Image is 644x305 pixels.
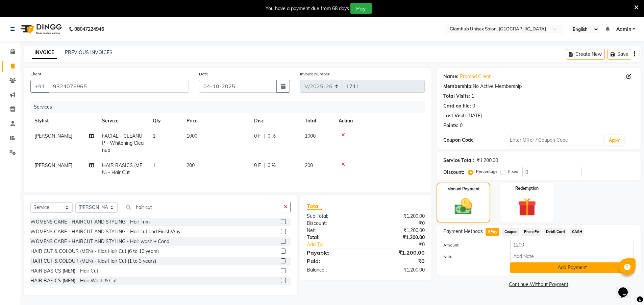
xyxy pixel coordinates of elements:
[366,234,430,241] div: ₹1,200.00
[34,133,72,139] span: [PERSON_NAME]
[123,202,281,212] input: Search or Scan
[438,242,505,248] label: Amount:
[366,220,430,227] div: ₹0
[438,254,505,260] label: Note:
[187,162,195,168] span: 200
[302,257,366,265] div: Paid:
[467,112,482,119] div: [DATE]
[266,5,349,12] div: You have a payment due from 68 days
[302,213,366,220] div: Sub Total:
[566,49,605,60] button: Create New
[449,196,478,217] img: _cash.svg
[302,266,366,274] div: Balance :
[366,227,430,234] div: ₹1,200.00
[30,113,98,128] th: Stylist
[301,113,335,128] th: Total
[447,186,480,192] label: Manual Payment
[98,113,149,128] th: Service
[443,112,466,119] div: Last Visit:
[508,168,518,174] label: Fixed
[102,162,142,175] span: HAIR BASICS (MEN) - Hair Cut
[443,73,459,80] div: Name:
[510,251,634,261] input: Add Note
[443,83,634,90] div: No Active Membership
[510,240,634,250] input: Amount
[30,238,169,245] div: WOMENS CARE - HAIRCUT AND STYLING - Hair wash + Cond
[49,80,189,93] input: Search by Name/Mobile/Email/Code
[302,234,366,241] div: Total:
[476,168,498,174] label: Percentage
[443,228,483,235] span: Payment Methods
[302,227,366,234] div: Net:
[264,133,265,140] span: |
[30,80,49,93] button: +91
[507,135,602,145] input: Enter Offer / Coupon Code
[522,228,541,236] span: PhonePe
[268,133,276,140] span: 0 %
[366,213,430,220] div: ₹1,200.00
[30,267,98,275] div: HAIR BASICS (MEN) - Hair Cut
[366,257,430,265] div: ₹0
[302,220,366,227] div: Discount:
[376,241,430,248] div: ₹0
[30,218,150,226] div: WOMENS CARE - HAIRCUT AND STYLING - Hair Trim
[30,248,159,255] div: HAIR CUT & COLOUR (MEN) - Kids Hair Cut (6 to 10 years)
[34,162,72,168] span: [PERSON_NAME]
[570,228,584,236] span: CASH
[30,228,180,235] div: WOMENS CARE - HAIRCUT AND STYLING - Hair cut and Finish/Any
[300,71,329,77] label: Invoice Number
[254,162,261,169] span: 0 F
[254,133,261,140] span: 0 F
[305,162,313,168] span: 200
[366,249,430,257] div: ₹1,200.00
[510,262,634,273] button: Add Payment
[472,102,475,110] div: 0
[502,228,519,236] span: Coupon
[350,3,372,14] button: Pay
[460,122,463,129] div: 0
[74,20,104,39] b: 08047224946
[616,26,631,33] span: Admin
[250,113,301,128] th: Disc
[153,133,155,139] span: 1
[30,71,41,77] label: Client
[605,135,624,145] button: Apply
[302,241,376,248] a: Add Tip
[65,49,113,55] a: PREVIOUS INVOICES
[515,185,539,191] label: Redemption
[268,162,276,169] span: 0 %
[460,73,491,80] a: Pramod Client
[366,266,430,274] div: ₹1,200.00
[182,113,250,128] th: Price
[477,157,498,164] div: ₹1,200.00
[443,93,470,100] div: Total Visits:
[30,277,117,284] div: HAIR BASICS (MEN) - Hair Wash & Cut
[199,71,208,77] label: Date
[443,157,474,164] div: Service Total:
[608,49,631,60] button: Save
[307,203,322,210] span: Total
[17,20,64,39] img: logo
[616,278,637,298] iframe: chat widget
[30,258,156,265] div: HAIR CUT & COLOUR (MEN) - Kids Hair Cut (1 to 3 years)
[187,133,197,139] span: 1000
[335,113,425,128] th: Action
[153,162,155,168] span: 1
[512,195,542,218] img: _gift.svg
[31,101,430,113] div: Services
[102,133,144,153] span: FACIAL - CLEANUP - Whitening Cleanup
[443,122,459,129] div: Points:
[486,228,499,236] span: GPay
[32,47,57,59] a: INVOICE
[443,137,507,144] div: Coupon Code
[471,93,474,100] div: 1
[443,83,473,90] div: Membership:
[302,249,366,257] div: Payable:
[438,281,639,288] a: Continue Without Payment
[264,162,265,169] span: |
[443,102,471,110] div: Card on file:
[149,113,182,128] th: Qty
[443,169,464,176] div: Discount:
[305,133,316,139] span: 1000
[544,228,567,236] span: Debit Card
